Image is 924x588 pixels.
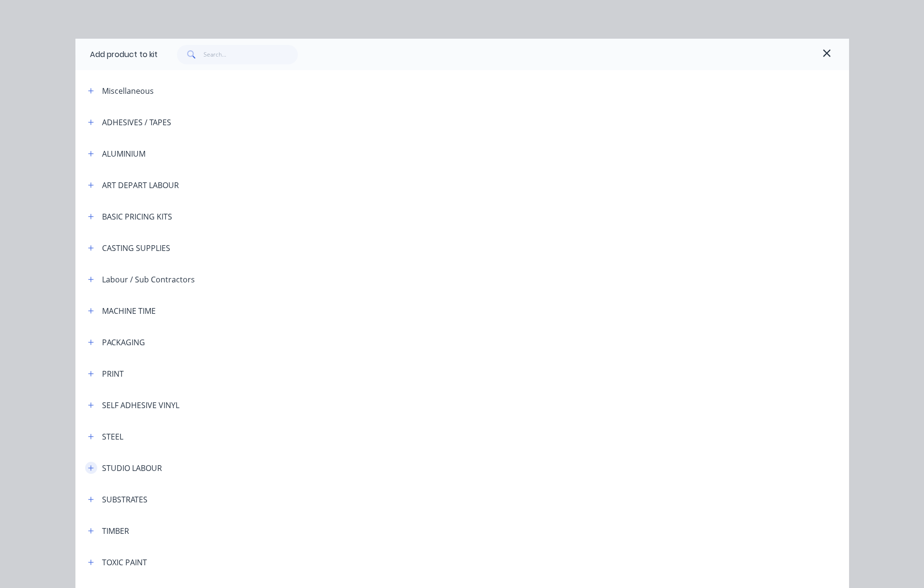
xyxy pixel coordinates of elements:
[102,399,179,411] div: SELF ADHESIVE VINYL
[102,462,162,474] div: STUDIO LABOUR
[102,85,154,97] div: Miscellaneous
[102,494,147,505] div: SUBSTRATES
[204,45,298,64] input: Search...
[102,337,145,348] div: PACKAGING
[102,117,171,128] div: ADHESIVES / TAPES
[102,211,172,222] div: BASIC PRICING KITS
[102,179,179,191] div: ART DEPART LABOUR
[102,557,147,568] div: TOXIC PAINT
[102,274,195,285] div: Labour / Sub Contractors
[102,368,124,380] div: PRINT
[102,305,156,317] div: MACHINE TIME
[102,431,123,442] div: STEEL
[102,242,170,254] div: CASTING SUPPLIES
[102,148,146,160] div: ALUMINIUM
[102,525,129,537] div: TIMBER
[90,49,158,60] div: Add product to kit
